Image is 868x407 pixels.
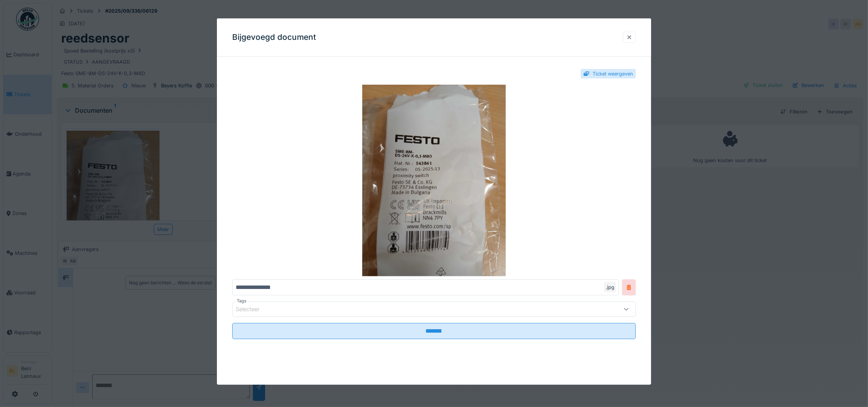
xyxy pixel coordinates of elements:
div: Selecteer [236,305,270,313]
label: Tags [235,298,248,304]
h3: Bijgevoegd document [232,33,316,42]
img: 62eda81c-4602-46f7-8742-46ad54cf3580-20250904_231908.jpg [232,85,636,276]
div: .jpg [604,282,616,292]
div: Ticket weergeven [593,70,633,77]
